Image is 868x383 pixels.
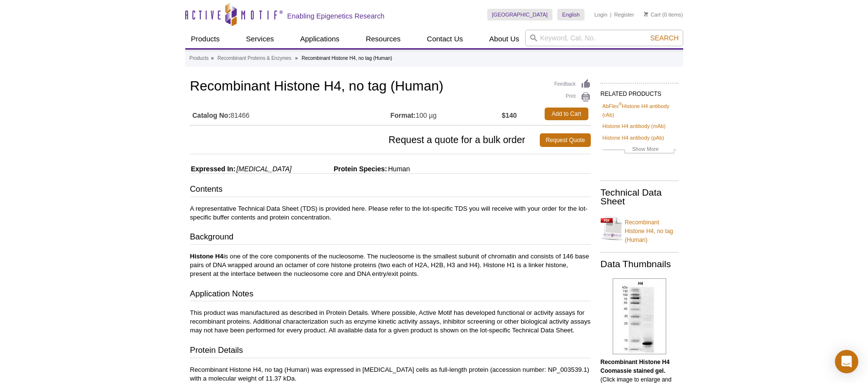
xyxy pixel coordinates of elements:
span: Protein Species: [293,165,387,173]
strong: Catalog No: [193,111,231,120]
a: English [557,9,585,20]
a: Print [554,92,591,103]
h1: Recombinant Histone H4, no tag (Human) [190,79,591,95]
strong: $140 [502,111,517,120]
p: This product was manufactured as described in Protein Details. Where possible, Active Motif has d... [190,309,591,335]
h3: Protein Details [190,345,591,358]
strong: Format: [390,111,416,120]
h3: Contents [190,183,591,197]
span: Human [387,165,410,173]
div: Open Intercom Messenger [835,350,858,373]
a: Products [190,54,209,63]
button: Search [647,34,681,42]
a: Add to Cart [545,108,588,120]
p: A representative Technical Data Sheet (TDS) is provided here. Please refer to the lot-specific TD... [190,204,591,222]
li: | [610,9,612,20]
h2: Technical Data Sheet [601,188,678,206]
sup: ® [619,102,622,107]
td: 100 µg [390,105,502,123]
a: Applications [294,30,345,48]
img: Your Cart [644,12,648,17]
a: Register [614,11,634,18]
strong: Histone H4 [190,253,224,260]
a: Cart [644,11,661,18]
li: (0 items) [644,9,683,20]
a: Login [594,11,607,18]
span: Request a quote for a bulk order [190,133,540,147]
li: » [211,55,214,61]
a: Histone H4 antibody (pAb) [602,133,664,142]
img: Histone H4 Coomassie gel [613,278,666,354]
a: Resources [360,30,407,48]
i: [MEDICAL_DATA] [236,165,291,173]
a: AbFlex®Histone H4 antibody (rAb) [602,102,676,119]
li: » [295,55,298,61]
p: Recombinant Histone H4, no tag (Human) was expressed in [MEDICAL_DATA] cells as full-length prote... [190,365,591,383]
h2: Enabling Epigenetics Research [287,12,385,20]
h3: Background [190,231,591,245]
li: Recombinant Histone H4, no tag (Human) [301,55,392,61]
h2: RELATED PRODUCTS [601,83,678,100]
a: Services [240,30,280,48]
a: Contact Us [421,30,469,48]
a: Show More [602,145,676,156]
input: Keyword, Cat. No. [525,30,683,46]
td: 81466 [190,105,390,123]
b: Recombinant Histone H4 Coomassie stained gel. [601,359,670,374]
a: Histone H4 antibody (mAb) [602,122,666,130]
a: [GEOGRAPHIC_DATA] [487,9,553,20]
a: Request Quote [540,133,591,147]
p: is one of the core components of the nucleosome. The nucleosome is the smallest subunit of chroma... [190,252,591,278]
a: Recombinant Histone H4, no tag (Human) [601,212,678,244]
h3: Application Notes [190,288,591,302]
h2: Data Thumbnails [601,260,678,269]
span: Search [650,34,678,42]
a: About Us [483,30,525,48]
span: Expressed In: [190,165,236,173]
a: Recombinant Proteins & Enzymes [217,54,291,63]
a: Products [185,30,226,48]
a: Feedback [554,79,591,90]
